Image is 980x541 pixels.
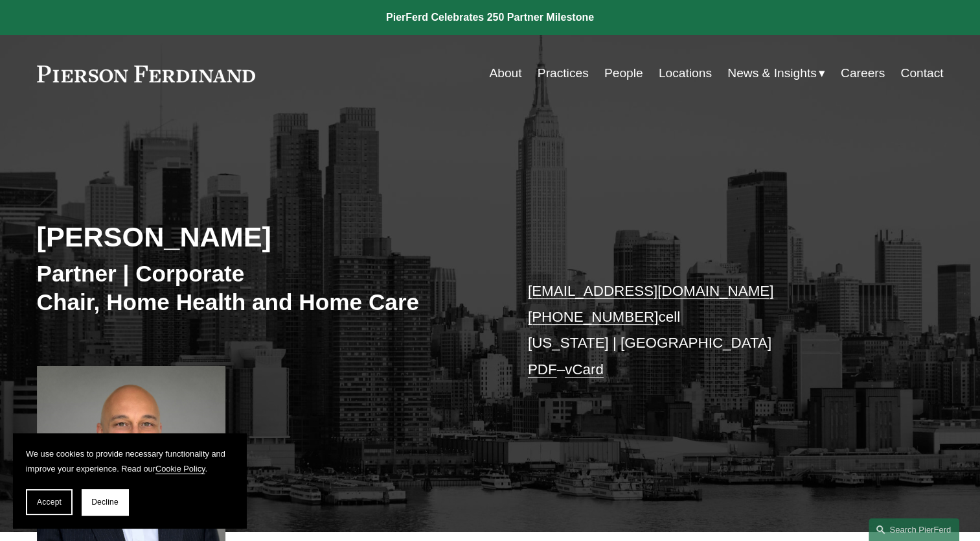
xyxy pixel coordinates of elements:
[727,61,825,86] a: folder dropdown
[82,489,128,515] button: Decline
[565,361,604,378] a: vCard
[26,446,233,476] p: We use cookies to provide necessary functionality and improve your experience. Read our .
[659,61,712,86] a: Locations
[155,464,205,474] a: Cookie Policy
[37,259,490,316] h3: Partner | Corporate Chair, Home Health and Home Care
[528,278,906,383] p: cell [US_STATE] | [GEOGRAPHIC_DATA] –
[538,61,589,86] a: Practices
[489,61,521,86] a: About
[13,433,246,528] section: Cookie banner
[528,283,773,299] a: [EMAIL_ADDRESS][DOMAIN_NAME]
[37,498,62,507] span: Accept
[841,61,885,86] a: Careers
[91,498,119,507] span: Decline
[900,61,943,86] a: Contact
[26,489,73,515] button: Accept
[528,309,659,325] a: [PHONE_NUMBER]
[37,220,490,254] h2: [PERSON_NAME]
[604,61,643,86] a: People
[727,62,817,85] span: News & Insights
[528,361,557,378] a: PDF
[869,518,959,541] a: Search this site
